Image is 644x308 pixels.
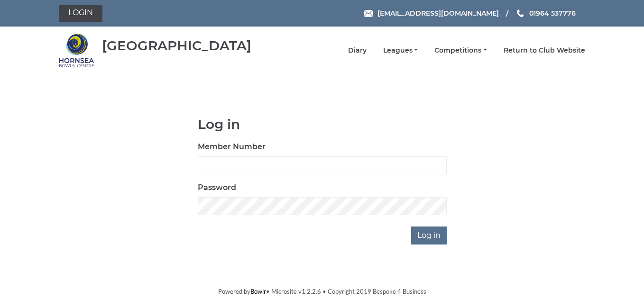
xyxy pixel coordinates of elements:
a: Competitions [434,46,487,55]
span: 01964 537776 [529,9,576,18]
a: Phone us 01964 537776 [515,8,576,18]
img: Phone us [517,9,524,17]
input: Log in [411,226,447,245]
h1: Log in [198,117,447,132]
span: [EMAIL_ADDRESS][DOMAIN_NAME] [377,9,499,18]
a: Bowlr [250,288,266,295]
img: Hornsea Bowls Centre [59,33,94,68]
label: Password [198,182,236,193]
a: Email [EMAIL_ADDRESS][DOMAIN_NAME] [364,8,499,18]
img: Email [364,10,373,17]
a: Diary [348,46,367,55]
a: Login [59,5,102,22]
a: Leagues [383,46,418,55]
div: [GEOGRAPHIC_DATA] [102,38,251,53]
a: Return to Club Website [504,46,585,55]
label: Member Number [198,141,266,153]
span: Powered by • Microsite v1.2.2.6 • Copyright 2019 Bespoke 4 Business [218,288,426,295]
